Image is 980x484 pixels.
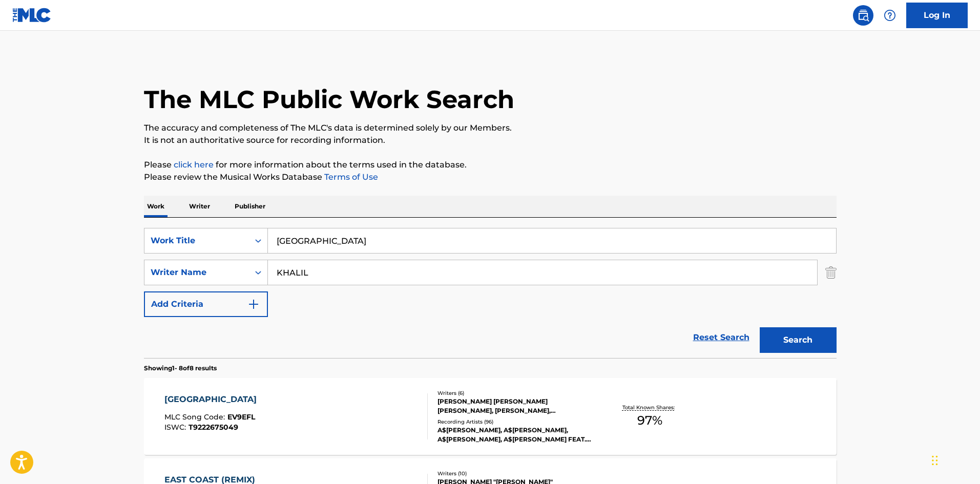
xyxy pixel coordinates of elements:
[322,172,378,182] a: Terms of Use
[880,5,900,26] div: Help
[437,426,592,444] div: A$[PERSON_NAME], A$[PERSON_NAME], A$[PERSON_NAME], A$[PERSON_NAME] FEAT. [PERSON_NAME], A$[PERSON...
[906,3,968,28] a: Log In
[164,412,227,422] span: MLC Song Code :
[151,235,243,247] div: Work Title
[144,364,217,373] p: Showing 1 - 8 of 8 results
[857,9,869,22] img: search
[144,171,837,183] p: Please review the Musical Works Database
[144,159,837,171] p: Please for more information about the terms used in the database.
[144,196,168,217] p: Work
[144,122,837,134] p: The accuracy and completeness of The MLC's data is determined solely by our Members.
[884,9,896,22] img: help
[637,411,662,430] span: 97 %
[227,412,255,422] span: EV9EFL
[232,196,268,217] p: Publisher
[825,260,837,285] img: Delete Criterion
[932,445,938,476] div: Drag
[622,404,677,411] p: Total Known Shares:
[174,160,214,170] a: click here
[437,470,592,477] div: Writers ( 10 )
[151,266,243,279] div: Writer Name
[144,291,268,317] button: Add Criteria
[437,418,592,426] div: Recording Artists ( 96 )
[12,8,52,23] img: MLC Logo
[164,423,189,432] span: ISWC :
[853,5,873,26] a: Public Search
[186,196,213,217] p: Writer
[437,397,592,415] div: [PERSON_NAME] [PERSON_NAME] [PERSON_NAME], [PERSON_NAME], [PERSON_NAME], [PERSON_NAME], [PERSON_N...
[144,228,837,358] form: Search Form
[144,134,837,146] p: It is not an authoritative source for recording information.
[437,389,592,397] div: Writers ( 6 )
[144,378,837,455] a: [GEOGRAPHIC_DATA]MLC Song Code:EV9EFLISWC:T9222675049Writers (6)[PERSON_NAME] [PERSON_NAME] [PERS...
[247,298,260,310] img: 9d2ae6d4665cec9f34b9.svg
[929,435,980,484] iframe: Chat Widget
[760,327,837,353] button: Search
[189,423,238,432] span: T9222675049
[164,393,262,406] div: [GEOGRAPHIC_DATA]
[688,326,755,349] a: Reset Search
[144,84,514,115] h1: The MLC Public Work Search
